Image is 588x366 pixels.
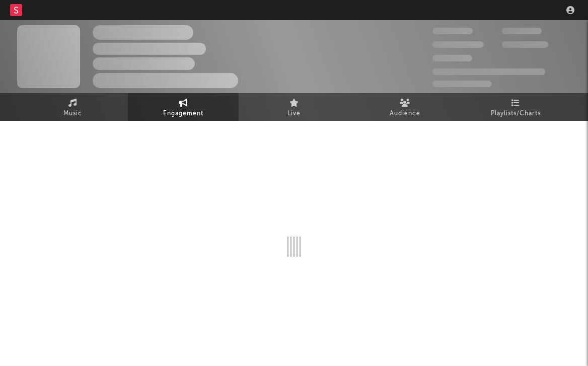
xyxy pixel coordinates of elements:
[432,81,492,87] span: Jump Score: 85.0
[63,108,82,120] span: Music
[502,28,542,34] span: 100,000
[502,41,548,48] span: 1,000,000
[432,68,545,75] span: 50,000,000 Monthly Listeners
[239,93,349,121] a: Live
[17,93,128,121] a: Music
[128,93,239,121] a: Engagement
[163,108,203,120] span: Engagement
[432,41,484,48] span: 50,000,000
[390,108,420,120] span: Audience
[460,93,571,121] a: Playlists/Charts
[432,55,472,61] span: 100,000
[491,108,541,120] span: Playlists/Charts
[287,108,301,120] span: Live
[349,93,460,121] a: Audience
[432,28,473,34] span: 300,000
